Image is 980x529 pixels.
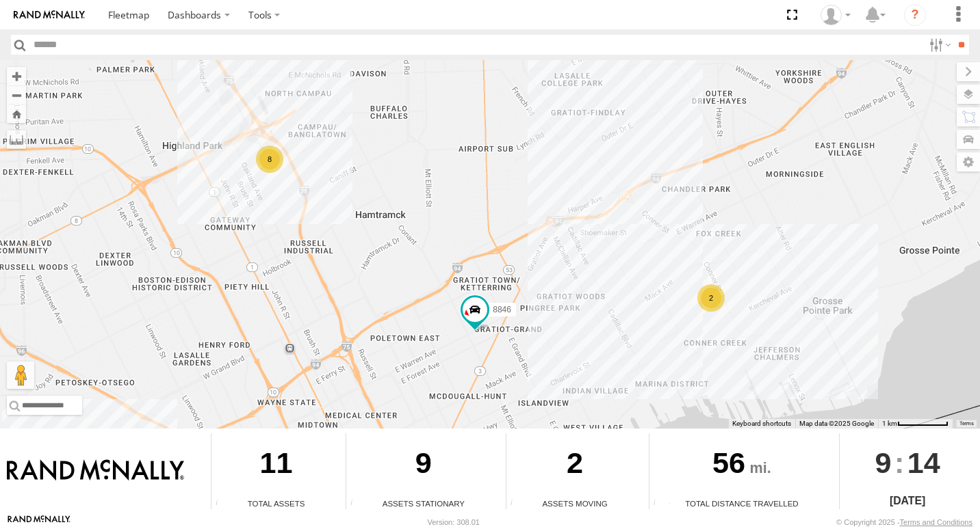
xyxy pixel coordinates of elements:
[816,5,855,25] div: Valeo Dash
[649,433,835,498] div: 56
[506,433,644,498] div: 2
[7,105,26,123] button: Zoom Home
[649,499,670,509] div: Total distance travelled by all assets within specified date range and applied filters
[506,498,644,509] div: Assets Moving
[959,420,974,426] a: Terms (opens in new tab)
[840,433,975,492] div: :
[649,498,835,509] div: Total Distance Travelled
[799,420,874,427] span: Map data ©2025 Google
[878,419,953,429] button: Map Scale: 1 km per 71 pixels
[904,4,926,26] i: ?
[875,433,892,492] span: 9
[506,499,527,509] div: Total number of assets current in transit.
[732,419,791,429] button: Keyboard shortcuts
[7,67,26,85] button: Zoom in
[256,146,283,173] div: 8
[346,433,501,498] div: 9
[900,518,972,526] a: Terms and Conditions
[211,499,232,509] div: Total number of Enabled Assets
[493,304,511,314] span: 8846
[907,433,940,492] span: 14
[697,284,725,312] div: 2
[7,362,34,389] button: Drag Pegman onto the map to open Street View
[924,35,953,55] label: Search Filter Options
[428,518,480,526] div: Version: 308.01
[8,515,70,529] a: Visit our Website
[346,499,367,509] div: Total number of assets current stationary.
[14,10,85,20] img: rand-logo.svg
[840,493,975,509] div: [DATE]
[836,518,972,526] div: © Copyright 2025 -
[211,498,341,509] div: Total Assets
[346,498,501,509] div: Assets Stationary
[7,85,26,105] button: Zoom out
[882,420,897,427] span: 1 km
[211,433,341,498] div: 11
[7,130,26,149] label: Measure
[7,459,184,483] img: Rand McNally
[957,152,980,172] label: Map Settings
